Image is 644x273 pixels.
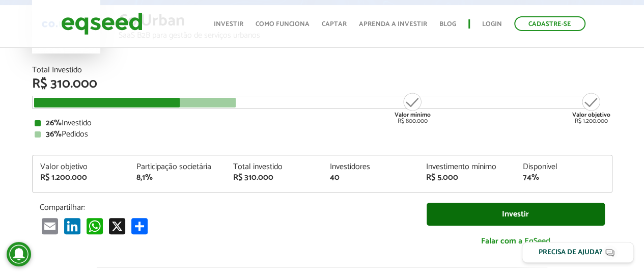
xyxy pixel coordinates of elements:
[439,21,456,28] a: Blog
[40,174,122,182] div: R$ 1.200.000
[572,92,610,124] div: R$ 1.200.000
[329,163,411,171] div: Investidores
[572,110,610,120] strong: Valor objetivo
[61,10,143,37] img: EqSeed
[523,163,604,171] div: Disponível
[40,217,60,234] a: Email
[46,127,62,141] strong: 36%
[329,174,411,182] div: 40
[40,163,122,171] div: Valor objetivo
[233,174,315,182] div: R$ 310.000
[427,231,605,252] a: Falar com a EqSeed
[129,217,150,234] a: Compartilhar
[322,21,347,28] a: Captar
[85,217,105,234] a: WhatsApp
[62,217,82,234] a: LinkedIn
[426,174,508,182] div: R$ 5.000
[136,163,218,171] div: Participação societária
[32,77,612,91] div: R$ 310.000
[214,21,243,28] a: Investir
[136,174,218,182] div: 8,1%
[523,174,604,182] div: 74%
[514,16,585,31] a: Cadastre-se
[395,110,431,120] strong: Valor mínimo
[426,163,508,171] div: Investimento mínimo
[35,119,610,127] div: Investido
[482,21,502,28] a: Login
[394,92,432,124] div: R$ 800.000
[32,66,612,74] div: Total Investido
[40,203,411,212] p: Compartilhar:
[107,217,127,234] a: X
[359,21,427,28] a: Aprenda a investir
[35,130,610,139] div: Pedidos
[46,116,62,130] strong: 26%
[256,21,310,28] a: Como funciona
[427,203,605,226] a: Investir
[233,163,315,171] div: Total investido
